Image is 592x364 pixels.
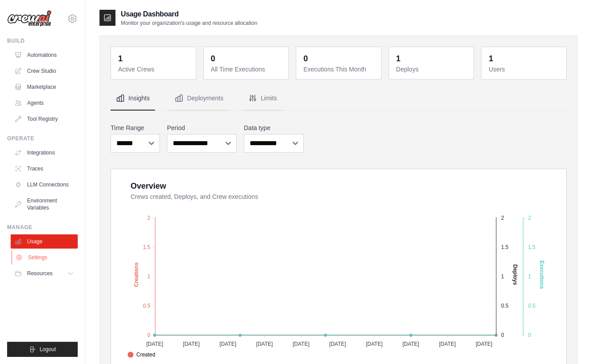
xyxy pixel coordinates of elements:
[501,215,504,221] tspan: 2
[147,273,151,280] tspan: 1
[40,346,56,353] span: Logout
[366,341,383,347] tspan: [DATE]
[133,262,139,287] text: Creations
[243,87,282,111] button: Limits
[143,303,151,309] tspan: 0.5
[293,341,310,347] tspan: [DATE]
[11,80,78,94] a: Marketplace
[489,65,561,74] dt: Users
[11,48,78,62] a: Automations
[11,146,78,160] a: Integrations
[7,342,78,357] button: Logout
[11,112,78,126] a: Tool Registry
[147,215,151,221] tspan: 2
[396,52,401,65] div: 1
[219,341,236,347] tspan: [DATE]
[11,266,78,281] button: Resources
[7,10,52,27] img: Logo
[244,123,304,132] label: Data type
[512,265,518,285] text: Deploys
[111,123,160,132] label: Time Range
[27,270,52,277] span: Resources
[539,261,545,289] text: Executions
[528,303,536,309] tspan: 0.5
[183,341,200,347] tspan: [DATE]
[439,341,456,347] tspan: [DATE]
[7,135,78,142] div: Operate
[528,244,536,250] tspan: 1.5
[303,65,376,74] dt: Executions This Month
[528,215,531,221] tspan: 2
[396,65,469,74] dt: Deploys
[121,20,257,27] p: Monitor your organization's usage and resource allocation
[146,341,163,347] tspan: [DATE]
[11,234,78,249] a: Usage
[528,332,531,338] tspan: 0
[7,37,78,44] div: Build
[501,244,509,250] tspan: 1.5
[118,52,123,65] div: 1
[11,96,78,110] a: Agents
[11,64,78,78] a: Crew Studio
[131,180,166,192] div: Overview
[501,273,504,280] tspan: 1
[476,341,493,347] tspan: [DATE]
[256,341,273,347] tspan: [DATE]
[111,87,567,111] nav: Tabs
[11,194,78,215] a: Environment Variables
[7,224,78,231] div: Manage
[489,52,493,65] div: 1
[147,332,151,338] tspan: 0
[329,341,346,347] tspan: [DATE]
[501,303,509,309] tspan: 0.5
[167,123,237,132] label: Period
[211,52,215,65] div: 0
[501,332,504,338] tspan: 0
[402,341,419,347] tspan: [DATE]
[11,178,78,192] a: LLM Connections
[528,273,531,280] tspan: 1
[169,87,229,111] button: Deployments
[118,65,191,74] dt: Active Crews
[12,250,79,265] a: Settings
[127,351,155,359] span: Created
[131,192,556,201] dt: Crews created, Deploys, and Crew executions
[303,52,308,65] div: 0
[11,162,78,176] a: Traces
[211,65,283,74] dt: All Time Executions
[121,9,257,20] h2: Usage Dashboard
[143,244,151,250] tspan: 1.5
[111,87,155,111] button: Insights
